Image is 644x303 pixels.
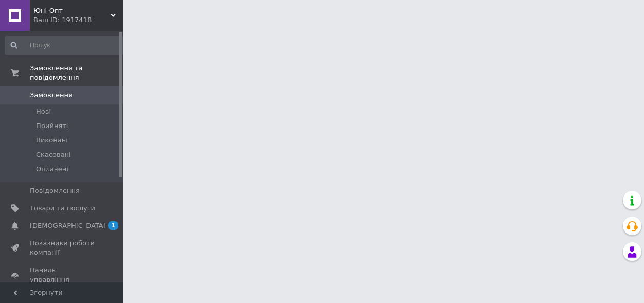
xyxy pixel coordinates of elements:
[30,204,95,213] span: Товари та послуги
[30,265,95,284] span: Панель управління
[30,221,106,230] span: [DEMOGRAPHIC_DATA]
[36,107,51,116] span: Нові
[30,91,73,100] span: Замовлення
[108,221,118,230] span: 1
[36,150,71,159] span: Скасовані
[33,15,123,25] div: Ваш ID: 1917418
[30,239,95,257] span: Показники роботи компанії
[5,36,127,55] input: Пошук
[33,6,111,15] span: Юні-Опт
[36,136,68,145] span: Виконані
[36,165,68,174] span: Оплачені
[30,186,80,195] span: Повідомлення
[36,121,68,131] span: Прийняті
[30,64,123,82] span: Замовлення та повідомлення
